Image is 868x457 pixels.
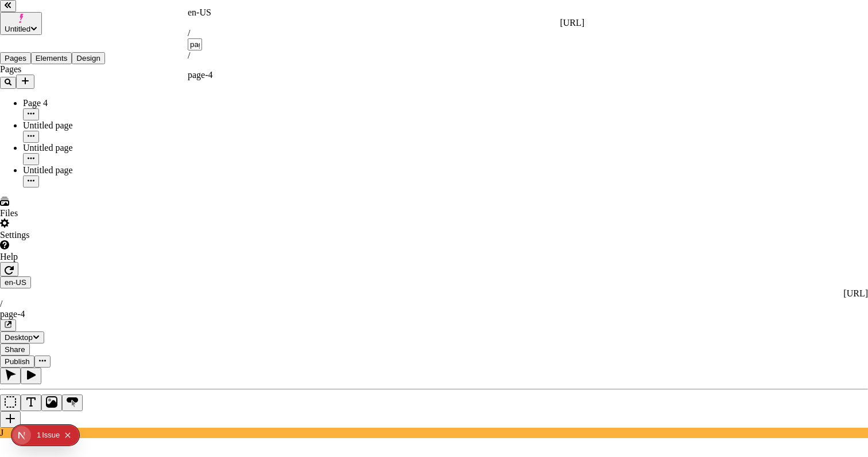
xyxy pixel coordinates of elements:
div: [URL] [188,18,584,28]
span: / [188,50,190,60]
span: page-4 [188,70,213,80]
div: en-US [188,7,584,18]
div: / [188,28,584,38]
div: Suggestions [188,50,584,80]
p: Cookie Test Route [5,9,168,19]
